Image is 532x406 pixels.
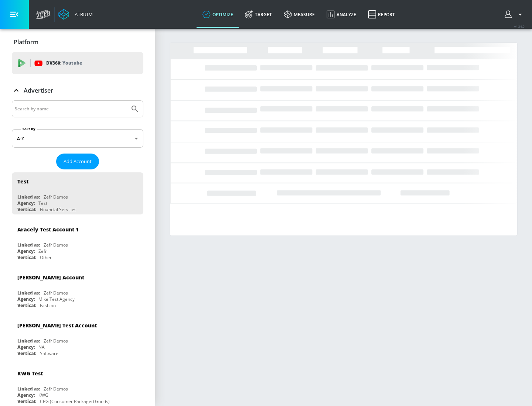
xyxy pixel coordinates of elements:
[12,316,143,358] div: [PERSON_NAME] Test AccountLinked as:Zefr DemosAgency:NAVertical:Software
[17,242,40,248] div: Linked as:
[17,290,40,296] div: Linked as:
[17,254,36,261] div: Vertical:
[17,338,40,344] div: Linked as:
[62,59,82,67] p: Youtube
[17,322,97,329] div: [PERSON_NAME] Test Account
[44,242,68,248] div: Zefr Demos
[17,194,40,200] div: Linked as:
[17,350,36,357] div: Vertical:
[38,200,47,206] div: Test
[44,194,68,200] div: Zefr Demos
[72,11,93,18] div: Atrium
[38,392,48,398] div: KWG
[17,344,35,350] div: Agency:
[12,80,143,101] div: Advertiser
[17,206,36,213] div: Vertical:
[239,1,278,28] a: Target
[58,9,93,20] a: Atrium
[46,59,82,67] p: DV360:
[21,127,37,131] label: Sort By
[12,172,143,214] div: TestLinked as:Zefr DemosAgency:TestVertical:Financial Services
[40,398,110,405] div: CPG (Consumer Packaged Goods)
[40,302,56,309] div: Fashion
[64,157,92,166] span: Add Account
[44,338,68,344] div: Zefr Demos
[17,178,28,185] div: Test
[17,274,84,281] div: [PERSON_NAME] Account
[12,220,143,262] div: Aracely Test Account 1Linked as:Zefr DemosAgency:ZefrVertical:Other
[38,248,47,254] div: Zefr
[38,296,75,302] div: Mike Test Agency
[17,398,36,405] div: Vertical:
[38,344,45,350] div: NA
[12,129,143,148] div: A-Z
[44,290,68,296] div: Zefr Demos
[17,386,40,392] div: Linked as:
[12,32,143,52] div: Platform
[17,392,35,398] div: Agency:
[44,386,68,392] div: Zefr Demos
[12,268,143,310] div: [PERSON_NAME] AccountLinked as:Zefr DemosAgency:Mike Test AgencyVertical:Fashion
[197,1,239,28] a: optimize
[17,200,35,206] div: Agency:
[12,52,143,74] div: DV360: Youtube
[321,1,362,28] a: Analyze
[514,24,525,28] span: v 4.24.0
[17,302,36,309] div: Vertical:
[17,226,79,233] div: Aracely Test Account 1
[362,1,401,28] a: Report
[56,154,99,169] button: Add Account
[40,254,52,261] div: Other
[40,206,76,213] div: Financial Services
[17,296,35,302] div: Agency:
[17,248,35,254] div: Agency:
[278,1,321,28] a: measure
[17,370,43,377] div: KWG Test
[40,350,58,357] div: Software
[24,86,53,94] p: Advertiser
[15,104,127,114] input: Search by name
[14,38,38,46] p: Platform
